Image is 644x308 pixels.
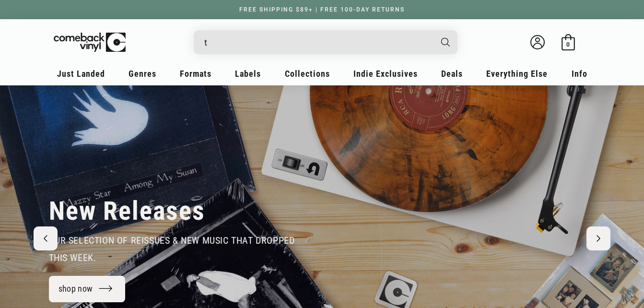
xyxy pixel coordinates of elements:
input: search [204,33,432,52]
div: Search [194,30,457,54]
span: 0 [566,41,570,48]
a: FREE SHIPPING $89+ | FREE 100-DAY RETURNS [230,6,414,13]
button: Search [433,30,458,54]
span: Collections [285,69,330,79]
span: Everything Else [486,69,548,79]
span: Indie Exclusives [353,69,418,79]
span: Formats [180,69,211,79]
span: Info [572,69,587,79]
span: our selection of reissues & new music that dropped this week. [49,235,295,263]
span: Labels [235,69,261,79]
span: Genres [129,69,156,79]
h2: New Releases [49,195,205,227]
a: shop now [49,276,126,302]
span: Just Landed [57,69,105,79]
span: Deals [441,69,463,79]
